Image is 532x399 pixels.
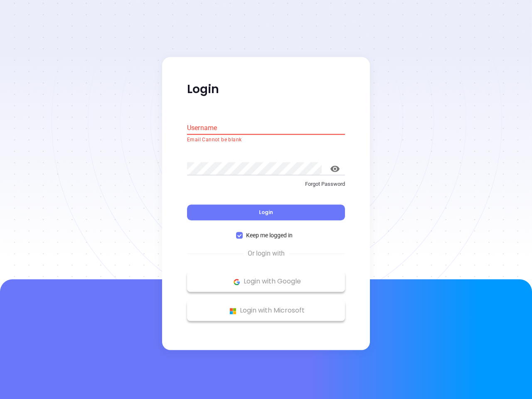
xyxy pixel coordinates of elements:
button: Login [187,205,345,221]
img: Google Logo [232,277,242,287]
p: Login with Microsoft [191,305,341,317]
span: Keep me logged in [243,231,296,240]
p: Forgot Password [187,180,345,188]
p: Login [187,82,345,97]
p: Login with Google [191,276,341,288]
p: Email Cannot be blank [187,136,345,144]
button: toggle password visibility [325,159,345,179]
button: Google Logo Login with Google [187,271,345,292]
button: Microsoft Logo Login with Microsoft [187,300,345,321]
span: Or login with [244,249,289,259]
span: Login [259,209,273,216]
a: Forgot Password [187,180,345,195]
img: Microsoft Logo [228,306,238,316]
